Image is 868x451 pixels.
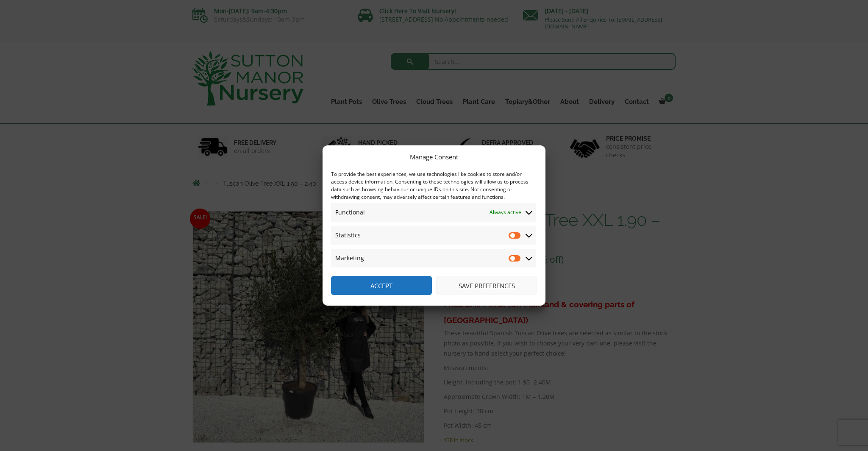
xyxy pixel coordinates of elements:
button: Accept [331,276,432,295]
span: Functional [335,207,365,217]
div: Manage Consent [410,152,458,162]
summary: Marketing [331,249,536,267]
div: To provide the best experiences, we use technologies like cookies to store and/or access device i... [331,170,536,201]
span: Marketing [335,253,364,263]
span: Statistics [335,230,361,240]
button: Save preferences [436,276,537,295]
summary: Functional Always active [331,203,536,222]
summary: Statistics [331,226,536,245]
span: Always active [490,207,521,217]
